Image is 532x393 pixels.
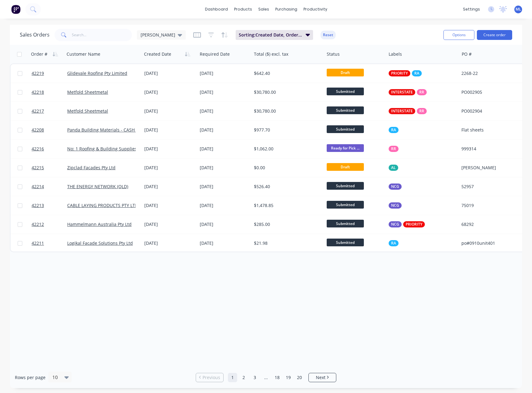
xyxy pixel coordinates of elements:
[144,146,195,152] div: [DATE]
[196,374,223,381] a: Previous page
[254,184,318,190] div: $526.40
[67,221,132,227] a: Hammelmann Australia Pty Ltd
[67,184,128,189] a: THE ENERGY NETWORK (QLD)
[32,108,44,114] span: 42217
[389,127,399,133] button: RA
[389,221,425,227] button: NCGPRIORITY
[200,108,249,114] div: [DATE]
[32,221,44,227] span: 42212
[389,51,402,57] div: Labels
[144,240,195,246] div: [DATE]
[295,373,304,382] a: Page 20
[200,221,249,227] div: [DATE]
[32,202,44,209] span: 42213
[461,127,521,133] div: Flat sheets
[272,5,300,14] div: purchasing
[200,165,249,171] div: [DATE]
[406,221,422,227] span: PRIORITY
[144,89,195,95] div: [DATE]
[419,108,424,114] span: RR
[273,373,282,382] a: Page 18
[32,184,44,190] span: 42214
[443,30,474,40] button: Options
[254,70,318,76] div: $642.40
[250,373,259,382] a: Page 3
[200,240,249,246] div: [DATE]
[391,202,399,209] span: NCG
[391,70,408,76] span: PRIORITY
[284,373,293,382] a: Page 19
[193,373,339,382] ul: Pagination
[15,374,46,381] span: Rows per page
[477,30,512,40] button: Create order
[144,108,195,114] div: [DATE]
[202,5,231,14] a: dashboard
[327,88,364,95] span: Submitted
[144,165,195,171] div: [DATE]
[461,202,521,209] div: 75019
[144,202,195,209] div: [DATE]
[391,240,396,246] span: RA
[67,165,116,171] a: Zipclad Facades Pty Ltd
[300,5,330,14] div: productivity
[321,31,336,39] button: Reset
[391,127,396,133] span: RA
[144,184,195,190] div: [DATE]
[461,165,521,171] div: [PERSON_NAME]
[32,127,44,133] span: 42208
[228,373,237,382] a: Page 1 is your current page
[31,51,47,57] div: Order #
[231,5,255,14] div: products
[200,51,230,57] div: Required Date
[254,51,288,57] div: Total ($) excl. tax
[67,51,100,57] div: Customer Name
[462,51,472,57] div: PO #
[254,202,318,209] div: $1,478.85
[254,221,318,227] div: $285.00
[327,182,364,190] span: Submitted
[327,220,364,227] span: Submitted
[327,69,364,76] span: Draft
[254,89,318,95] div: $30,780.00
[389,184,402,190] button: NCG
[144,70,195,76] div: [DATE]
[67,89,108,95] a: Metfold Sheetmetal
[32,146,44,152] span: 42216
[200,202,249,209] div: [DATE]
[461,240,521,246] div: po#0910unit401
[32,165,44,171] span: 42215
[391,165,396,171] span: AL
[389,165,398,171] button: AL
[32,234,67,253] a: 42211
[389,89,427,95] button: INTERSTATERR
[67,146,137,152] a: No: 1 Roofing & Building Supplies
[200,89,249,95] div: [DATE]
[389,70,422,76] button: PRIORITYRA
[389,108,427,114] button: INTERSTATERR
[72,29,132,41] input: Search...
[32,158,67,177] a: 42215
[144,127,195,133] div: [DATE]
[391,221,399,227] span: NCG
[32,177,67,196] a: 42214
[461,108,521,114] div: PO002904
[32,83,67,101] a: 42218
[239,32,302,38] span: Sorting: Created Date, Order #
[414,70,419,76] span: RA
[67,240,133,246] a: Logikal Facade Solutions Pty Ltd
[200,184,249,190] div: [DATE]
[32,89,44,95] span: 42218
[200,127,249,133] div: [DATE]
[516,6,521,12] span: ML
[419,89,424,95] span: RR
[254,240,318,246] div: $21.98
[461,146,521,152] div: 999314
[391,108,413,114] span: INTERSTATE
[32,240,44,246] span: 42211
[255,5,272,14] div: sales
[327,51,340,57] div: Status
[327,163,364,171] span: Draft
[461,184,521,190] div: 52957
[254,146,318,152] div: $1,062.00
[32,102,67,120] a: 42217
